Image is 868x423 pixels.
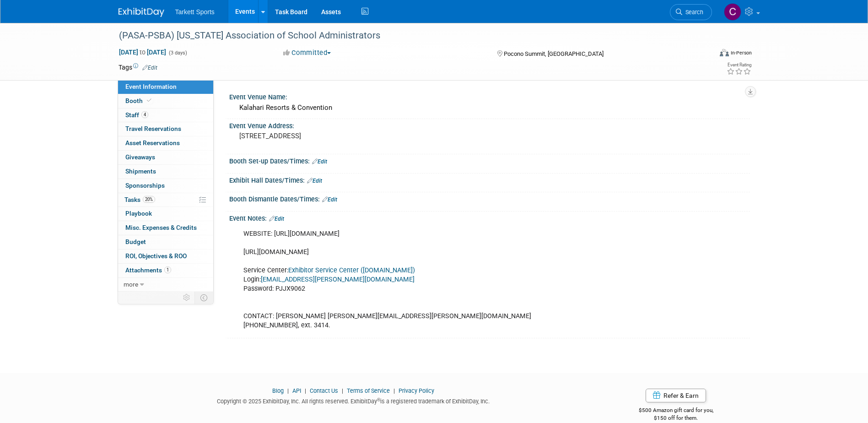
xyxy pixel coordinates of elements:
div: Kalahari Resorts & Convention [236,101,743,115]
span: Misc. Expenses & Credits [125,224,197,231]
td: Personalize Event Tab Strip [179,292,195,304]
span: | [340,387,345,394]
a: Edit [269,216,284,222]
span: 1 [164,266,171,273]
span: (3 days) [168,50,187,56]
a: Tasks20% [118,193,213,207]
div: Event Venue Address: [229,119,750,130]
i: Booth reservation complete [147,98,151,103]
div: $150 off for them. [602,414,750,422]
a: more [118,278,213,292]
a: Giveaways [118,151,213,164]
span: Budget [125,238,146,245]
a: Edit [307,178,322,184]
a: [EMAIL_ADDRESS][PERSON_NAME][DOMAIN_NAME] [261,276,415,283]
span: more [124,281,138,288]
a: Blog [272,387,284,394]
span: Tarkett Sports [175,8,215,16]
div: Event Format [658,48,752,61]
span: 4 [141,111,148,118]
span: Event Information [125,83,177,90]
a: Terms of Service [347,387,390,394]
span: Attachments [125,266,171,274]
a: ROI, Objectives & ROO [118,249,213,263]
span: Playbook [125,210,152,217]
span: Sponsorships [125,182,165,189]
a: Asset Reservations [118,136,213,150]
a: Attachments1 [118,264,213,277]
span: | [285,387,291,394]
a: Budget [118,235,213,249]
a: Privacy Policy [399,387,434,394]
div: In-Person [730,49,752,56]
span: | [391,387,397,394]
a: Refer & Earn [646,389,706,402]
pre: [STREET_ADDRESS] [239,132,436,140]
a: Misc. Expenses & Credits [118,221,213,235]
img: Format-Inperson.png [720,49,729,56]
span: Booth [125,97,153,104]
a: Contact Us [310,387,338,394]
div: (PASA-PSBA) [US_STATE] Association of School Administrators [116,27,698,44]
span: [DATE] [DATE] [119,48,167,56]
div: Exhibit Hall Dates/Times: [229,174,750,185]
span: Staff [125,111,148,119]
a: Shipments [118,165,213,179]
div: Event Rating [727,63,751,67]
a: Playbook [118,207,213,221]
img: Christa Collins [724,3,741,21]
a: Search [670,4,712,20]
a: Edit [312,158,327,165]
td: Toggle Event Tabs [194,292,213,304]
a: Sponsorships [118,179,213,193]
span: Asset Reservations [125,139,180,146]
span: Travel Reservations [125,125,181,132]
a: Booth [118,94,213,108]
span: | [302,387,308,394]
a: Edit [142,65,157,71]
a: Staff4 [118,108,213,122]
span: ROI, Objectives & ROO [125,252,187,260]
div: Booth Dismantle Dates/Times: [229,192,750,204]
a: Exhibitor Service Center ([DOMAIN_NAME]) [288,266,415,274]
a: Travel Reservations [118,122,213,136]
div: Event Notes: [229,211,750,223]
span: Pocono Summit, [GEOGRAPHIC_DATA] [504,50,604,57]
span: Shipments [125,168,156,175]
a: API [292,387,301,394]
div: WEBSITE: [URL][DOMAIN_NAME] [URL][DOMAIN_NAME] Service Center: Login: Password: PJJX9062 CONTACT:... [237,225,649,335]
div: Copyright © 2025 ExhibitDay, Inc. All rights reserved. ExhibitDay is a registered trademark of Ex... [119,395,589,406]
span: Giveaways [125,153,155,161]
img: ExhibitDay [119,8,164,17]
span: to [138,49,147,56]
sup: ® [377,397,380,402]
div: $500 Amazon gift card for you, [602,401,750,422]
td: Tags [119,63,157,72]
span: 20% [143,196,155,203]
a: Event Information [118,80,213,94]
div: Event Venue Name: [229,90,750,102]
span: Search [682,9,703,16]
div: Booth Set-up Dates/Times: [229,154,750,166]
a: Edit [322,196,337,203]
span: Tasks [124,196,155,203]
button: Committed [280,48,334,58]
